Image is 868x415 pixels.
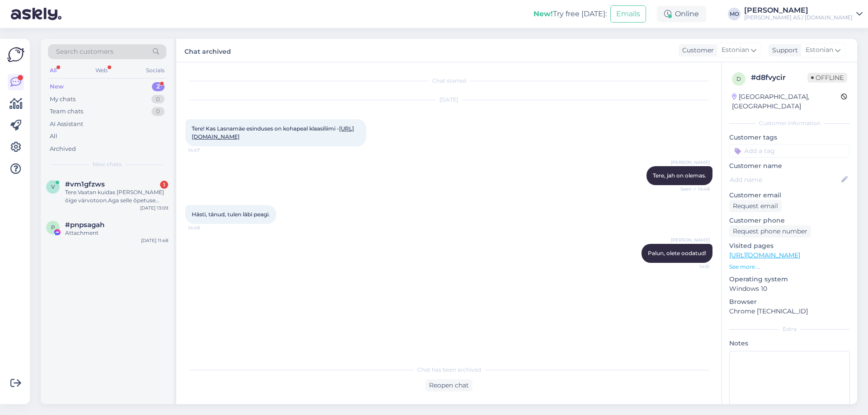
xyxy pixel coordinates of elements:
[730,175,840,185] input: Add name
[50,120,83,129] div: AI Assistant
[744,14,853,21] div: [PERSON_NAME] AS / [DOMAIN_NAME]
[679,46,714,55] div: Customer
[417,366,481,374] span: Chat has been archived
[533,9,553,18] b: New!
[152,82,165,91] div: 2
[728,8,741,20] div: MO
[425,379,472,392] div: Reopen chat
[722,45,749,55] span: Estonian
[50,145,76,154] div: Archived
[51,224,55,231] span: p
[185,96,712,104] div: [DATE]
[729,297,850,307] p: Browser
[160,181,168,189] div: 1
[533,9,607,19] div: Try free [DATE]:
[65,229,168,237] div: Attachment
[51,183,55,190] span: v
[188,224,222,231] span: 14:49
[65,180,105,188] span: #vm1gfzws
[7,46,24,63] img: Askly Logo
[93,160,122,168] span: New chats
[48,65,58,76] div: All
[141,237,168,244] div: [DATE] 11:48
[729,216,850,225] p: Customer phone
[769,46,798,55] div: Support
[140,205,168,211] div: [DATE] 13:09
[729,263,850,271] p: See more ...
[736,75,741,82] span: d
[184,44,231,56] label: Chat archived
[729,225,811,238] div: Request phone number
[185,77,712,85] div: Chat started
[151,95,165,104] div: 0
[744,7,863,21] a: [PERSON_NAME][PERSON_NAME] AS / [DOMAIN_NAME]
[50,82,64,91] div: New
[729,133,850,142] p: Customer tags
[729,200,782,212] div: Request email
[729,275,850,284] p: Operating system
[151,107,165,116] div: 0
[729,339,850,348] p: Notes
[729,307,850,316] p: Chrome [TECHNICAL_ID]
[729,191,850,200] p: Customer email
[807,73,847,83] span: Offline
[144,65,166,76] div: Socials
[729,119,850,127] div: Customer information
[192,211,270,218] span: Hästi, tänud, tulen läbi peagi.
[648,250,706,256] span: Palun, olete oodatud!
[729,251,800,259] a: [URL][DOMAIN_NAME]
[657,6,706,22] div: Online
[729,161,850,171] p: Customer name
[676,186,710,192] span: Seen ✓ 14:48
[188,147,222,154] span: 14:47
[671,159,710,166] span: [PERSON_NAME]
[729,241,850,251] p: Visited pages
[610,5,646,23] button: Emails
[729,144,850,158] input: Add a tag
[729,325,850,333] div: Extra
[744,7,853,14] div: [PERSON_NAME]
[732,92,841,111] div: [GEOGRAPHIC_DATA], [GEOGRAPHIC_DATA]
[751,72,807,83] div: # d8fvycir
[50,132,57,141] div: All
[671,237,710,243] span: [PERSON_NAME]
[56,47,113,56] span: Search customers
[676,263,710,270] span: 14:51
[192,125,354,140] span: Tere! Kas Lasnamäe esinduses on kohapeal klaasiliimi -
[806,45,833,55] span: Estonian
[65,221,104,229] span: #pnpsagah
[50,95,75,104] div: My chats
[94,65,109,76] div: Web
[653,172,706,179] span: Tere, jah on olemas.
[65,188,168,205] div: Tere.Vaatan kuidas [PERSON_NAME] õige värvotoon.Aga selle õpetuse järgi on mul kas kleepsu tagava...
[50,107,83,116] div: Team chats
[729,284,850,294] p: Windows 10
